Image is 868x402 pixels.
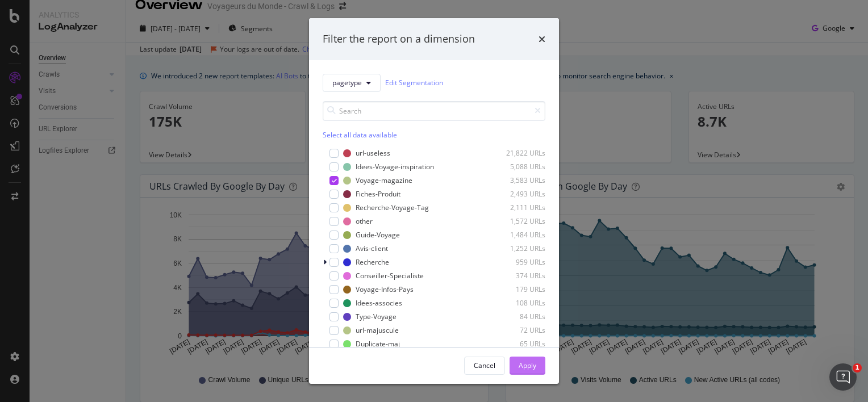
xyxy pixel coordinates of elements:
div: 2,111 URLs [490,203,545,212]
div: modal [309,18,559,384]
div: Filter the report on a dimension [323,32,475,47]
div: url-useless [356,148,390,158]
div: times [539,32,545,47]
div: 65 URLs [490,339,545,349]
div: Recherche [356,257,389,267]
div: 2,493 URLs [490,189,545,199]
div: 1,252 URLs [490,244,545,253]
div: Duplicate-maj [356,339,400,349]
div: Voyage-magazine [356,175,412,185]
div: Apply [519,361,536,370]
div: 374 URLs [490,271,545,280]
div: 72 URLs [490,325,545,335]
div: Conseiller-Specialiste [356,271,424,280]
div: Avis-client [356,244,388,253]
div: 5,088 URLs [490,162,545,171]
div: Voyage-Infos-Pays [356,284,414,294]
div: Guide-Voyage [356,230,400,240]
div: Idees-associes [356,298,402,308]
div: 959 URLs [490,257,545,267]
a: Edit Segmentation [385,77,443,89]
div: 3,583 URLs [490,175,545,185]
input: Search [323,101,545,121]
div: 1,484 URLs [490,230,545,240]
div: 108 URLs [490,298,545,308]
div: 21,822 URLs [490,148,545,158]
div: 1,572 URLs [490,216,545,226]
div: Recherche-Voyage-Tag [356,203,429,212]
div: Cancel [474,361,495,370]
span: pagetype [332,78,362,87]
div: 179 URLs [490,284,545,294]
span: 1 [853,363,862,372]
button: Cancel [464,357,505,375]
div: other [356,216,373,226]
div: Type-Voyage [356,312,397,321]
div: Select all data available [323,130,545,140]
div: 84 URLs [490,312,545,321]
div: url-majuscule [356,325,399,335]
div: Fiches-Produit [356,189,400,199]
button: pagetype [323,74,381,92]
iframe: Intercom live chat [829,363,857,391]
div: Idees-Voyage-inspiration [356,162,434,171]
button: Apply [510,357,545,375]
